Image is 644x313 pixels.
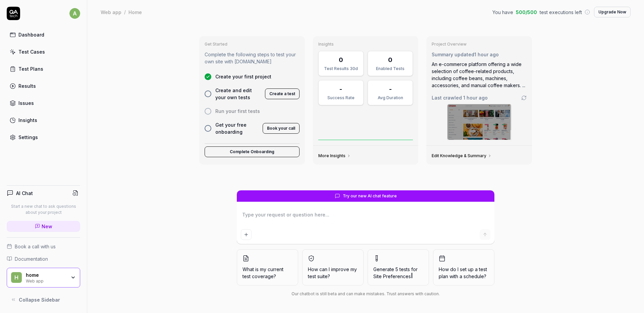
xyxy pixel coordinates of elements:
[318,153,351,159] a: More Insights
[69,8,80,19] span: a
[18,134,38,141] div: Settings
[318,42,413,47] h3: Insights
[205,51,300,65] p: Complete the following steps to test your own site with [DOMAIN_NAME]
[7,131,80,144] a: Settings
[15,243,56,250] span: Book a call with us
[521,95,527,101] a: Go to crawling settings
[339,84,342,93] div: -
[128,9,142,15] div: Home
[7,221,80,232] a: New
[26,278,66,283] div: Web app
[11,272,22,283] span: h
[372,95,409,101] div: Avg Duration
[432,153,492,159] a: Edit Knowledge & Summary
[18,31,44,38] div: Dashboard
[474,52,499,57] time: 1 hour ago
[215,73,271,80] span: Create your first project
[215,108,260,115] span: Run your first tests
[7,62,80,75] a: Test Plans
[463,95,488,101] time: 1 hour ago
[432,42,527,47] h3: Project Overview
[16,190,33,197] h4: AI Chat
[19,296,60,303] span: Collapse Sidebar
[7,97,80,110] a: Issues
[263,123,300,134] button: Book your call
[433,249,494,286] button: How do I set up a test plan with a schedule?
[124,9,126,15] div: /
[432,61,527,89] div: An e-commerce platform offering a wide selection of coffee-related products, including coffee bea...
[42,223,52,230] span: New
[237,291,494,297] div: Our chatbot is still beta and can make mistakes. Trust answers with caution.
[18,48,45,55] div: Test Cases
[7,79,80,92] a: Results
[368,249,429,286] button: Generate 5 tests forSite Preferences
[323,95,359,101] div: Success Rate
[594,7,631,17] button: Upgrade Now
[15,255,48,262] span: Documentation
[18,117,37,124] div: Insights
[101,9,121,15] div: Web app
[7,293,80,306] button: Collapse Sidebar
[215,121,259,135] span: Get your free onboarding
[26,272,66,278] div: home
[7,243,80,250] a: Book a call with us
[215,87,261,101] span: Create and edit your own tests
[237,249,298,286] button: What is my current test coverage?
[18,100,34,107] div: Issues
[243,266,292,280] span: What is my current test coverage?
[323,66,359,72] div: Test Results 30d
[388,55,392,64] div: 0
[69,7,80,20] button: a
[7,255,80,262] a: Documentation
[372,66,409,72] div: Enabled Tests
[7,114,80,127] a: Insights
[18,65,43,72] div: Test Plans
[7,203,80,215] p: Start a new chat to ask questions about your project
[492,9,513,16] span: You have
[447,104,511,140] img: Screenshot
[432,52,474,57] span: Summary updated
[18,82,36,89] div: Results
[205,146,300,157] button: Complete Onboarding
[389,84,392,93] div: -
[516,9,537,16] span: 500 / 500
[432,94,488,101] span: Last crawled
[308,266,358,280] span: How can I improve my test suite?
[241,229,252,240] button: Add attachment
[343,193,397,199] span: Try our new AI chat feature
[7,28,80,41] a: Dashboard
[540,9,582,16] span: test executions left
[302,249,364,286] button: How can I improve my test suite?
[373,266,423,280] span: Generate 5 tests for
[205,42,300,47] h3: Get Started
[439,266,489,280] span: How do I set up a test plan with a schedule?
[263,124,300,131] a: Book your call
[7,45,80,58] a: Test Cases
[265,88,300,99] button: Create a test
[339,55,343,64] div: 0
[373,273,411,279] span: Site Preferences
[7,268,80,288] button: hhomeWeb app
